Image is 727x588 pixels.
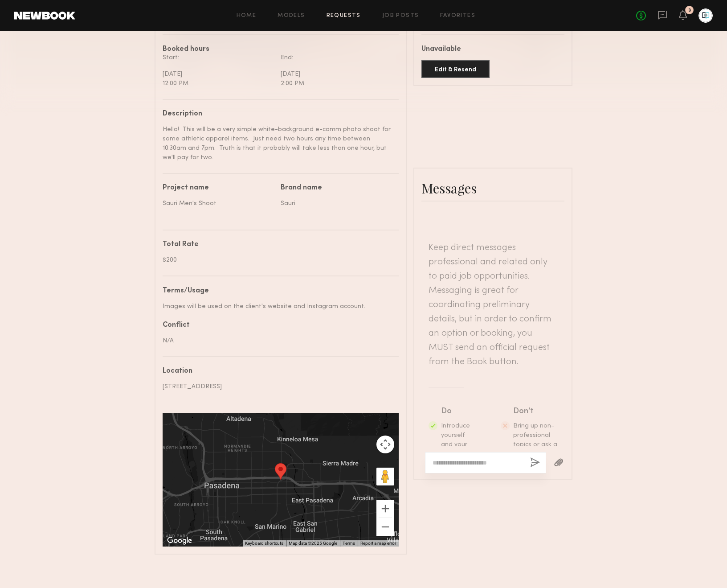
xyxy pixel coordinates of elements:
a: Terms [343,541,355,546]
button: Zoom out [376,518,394,536]
a: Requests [327,13,361,19]
div: N/A [163,336,392,345]
div: Conflict [163,322,392,329]
div: Hello! This will be a very simple white-background e-comm photo shoot for some athletic apparel i... [163,125,392,162]
div: Sauri [281,199,392,208]
a: Job Posts [382,13,419,19]
button: Drag Pegman onto the map to open Street View [376,468,394,485]
span: Map data ©2025 Google [289,541,337,546]
div: Total Rate [163,241,392,248]
button: Keyboard shortcuts [245,540,283,547]
a: Models [278,13,305,19]
div: Messages [421,179,564,197]
a: Report a map error [360,541,396,546]
div: End: [281,53,392,62]
div: [DATE] [163,70,274,79]
header: Keep direct messages professional and related only to paid job opportunities. Messaging is great ... [429,241,557,369]
div: 3 [688,8,691,13]
span: Bring up non-professional topics or ask a model to work for free/trade. [513,423,557,466]
button: Edit & Resend [421,60,490,78]
div: Unavailable [421,46,564,53]
div: 12:00 PM [163,79,274,88]
div: Project name [163,185,274,192]
button: Map camera controls [376,436,394,453]
div: Images will be used on the client's website and Instagram account. [163,302,392,311]
div: Booked hours [163,46,399,53]
div: [DATE] [281,70,392,79]
div: Location [163,368,392,375]
div: [STREET_ADDRESS] [163,382,392,391]
div: 2:00 PM [281,79,392,88]
span: Introduce yourself and your project. [441,423,470,457]
div: Sauri Men's Shoot [163,199,274,208]
div: Brand name [281,185,392,192]
div: Start: [163,53,274,62]
a: Open this area in Google Maps (opens a new window) [165,535,194,547]
div: Description [163,111,392,118]
div: Don’t [513,405,562,418]
button: Zoom in [376,500,394,518]
img: Google [165,535,194,547]
a: Favorites [440,13,475,19]
div: Do [441,405,476,418]
div: Terms/Usage [163,288,392,295]
a: Home [237,13,257,19]
div: $200 [163,255,392,265]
